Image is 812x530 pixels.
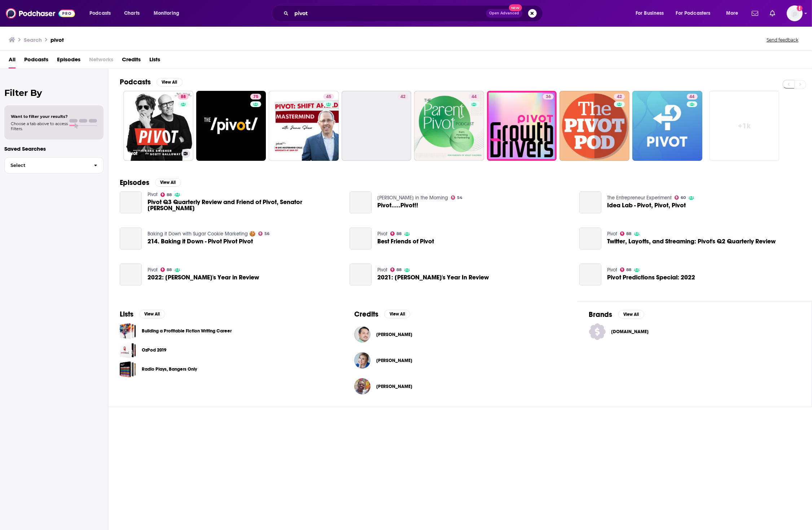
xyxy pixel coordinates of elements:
span: 88 [181,93,186,101]
a: 42 [398,94,408,100]
input: Search podcasts, credits, & more... [291,8,486,19]
a: 88 [161,193,172,197]
button: View All [384,310,410,318]
a: 2021: Pivot's Year In Review [350,264,372,286]
a: 88 [390,268,402,272]
a: Pivot.....Pivot!! [377,202,418,208]
span: Podcasts [89,8,111,18]
span: Select [5,163,88,168]
h3: Pivot [126,150,179,156]
span: 88 [396,268,401,271]
span: [PERSON_NAME] [376,358,412,363]
span: 88 [167,268,172,271]
a: Podcasts [24,54,48,69]
button: open menu [631,8,673,19]
a: Charts [119,8,144,19]
h2: Filter By [4,88,104,98]
span: Choose a tab above to access filters. [11,121,68,131]
span: Want to filter your results? [11,114,68,119]
span: 2022: [PERSON_NAME]'s Year in Review [148,274,259,281]
a: PodcastsView All [120,78,183,87]
button: Open AdvancedNew [486,9,522,18]
span: 88 [396,232,401,235]
a: Idea Lab - Pivot, Pivot, Pivot [579,191,601,213]
span: 60 [681,196,686,199]
a: CreditsView All [354,310,410,319]
a: All [9,54,16,69]
button: Elliot GambleElliot Gamble [354,375,566,398]
img: User Profile [787,5,803,21]
a: Radio Plays, Bangers Only [142,365,197,373]
button: Send feedback [764,37,800,43]
span: New [509,4,522,11]
button: View All [155,178,181,187]
button: open menu [149,8,189,19]
a: Radio Plays, Bangers Only [120,361,136,377]
button: open menu [671,8,721,19]
a: 44 [687,94,698,100]
span: Open Advanced [489,12,519,15]
a: Pivot [377,267,387,273]
span: 45 [326,93,331,101]
a: 42 [342,91,412,161]
img: Podchaser - Follow, Share and Rate Podcasts [6,6,75,20]
button: Show profile menu [787,5,803,21]
a: 36 [487,91,557,161]
img: Elliot Gamble [354,378,370,394]
a: 88Pivot [123,91,193,161]
a: +1k [710,91,780,161]
a: 42 [614,94,625,100]
span: Charts [124,8,140,18]
a: 75 [196,91,266,161]
a: 214. Baking it Down - Pivot Pivot Pivot [148,238,253,244]
a: Building a Profitable Fiction Writing Career [120,323,136,339]
a: Lists [149,54,160,69]
span: 2021: [PERSON_NAME]'s Year In Review [377,274,489,281]
img: Gary Guseinov [354,326,370,343]
h2: Episodes [120,178,149,187]
span: 56 [264,232,269,235]
a: 36 [543,94,554,100]
img: Pam Jordan [354,352,370,368]
a: 44 [632,91,702,161]
a: Pivot [148,191,158,198]
a: Twitter, Layoffs, and Streaming: Pivot's Q2 Quarterly Review [579,228,601,249]
h2: Lists [120,310,133,319]
span: 54 [457,196,462,199]
a: 2021: Pivot's Year In Review [377,274,489,281]
button: Gary GuseinovGary Guseinov [354,323,566,346]
button: View All [139,310,165,318]
a: 214. Baking it Down - Pivot Pivot Pivot [120,228,142,249]
a: 60 [675,195,686,200]
button: open menu [84,8,120,19]
a: 56 [258,231,270,236]
a: Jay Towers in the Morning [377,195,448,201]
div: Search podcasts, credits, & more... [278,5,550,22]
span: Idea Lab - Pivot, Pivot, Pivot [607,202,686,208]
a: The Entrepreneur Experiment [607,195,672,201]
button: View All [618,310,644,319]
a: [DOMAIN_NAME] [589,323,800,340]
a: EpisodesView All [120,178,181,187]
span: Twitter, Layoffs, and Streaming: Pivot's Q2 Quarterly Review [607,238,776,244]
span: More [726,8,738,18]
span: OzPod 2019 [120,342,136,358]
span: 42 [617,93,622,101]
h2: Brands [589,310,613,319]
span: Credits [122,54,141,69]
h2: Credits [354,310,378,319]
a: Pivot Predictions Special: 2022 [607,274,695,281]
a: Best Friends of Pivot [377,238,434,244]
a: 88 [161,268,172,272]
a: 75 [250,94,261,100]
a: Episodes [57,54,80,69]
